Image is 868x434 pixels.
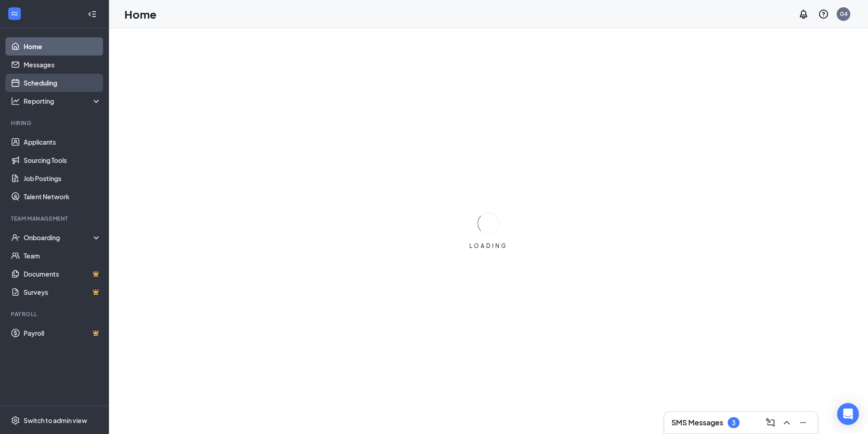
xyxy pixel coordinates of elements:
[124,6,157,22] h1: Home
[671,418,723,428] h3: SMS Messages
[24,37,101,56] a: Home
[24,187,101,206] a: Talent Network
[10,9,19,18] svg: WorkstreamLogo
[763,415,778,430] button: ComposeMessage
[24,56,101,74] a: Messages
[24,416,87,425] div: Switch to admin view
[11,310,99,318] div: Payroll
[840,10,848,18] div: G4
[798,417,809,428] svg: Minimize
[24,169,101,187] a: Job Postings
[11,215,99,222] div: Team Management
[24,96,102,106] div: Reporting
[732,419,735,427] div: 3
[466,242,511,250] div: LOADING
[24,265,101,283] a: DocumentsCrown
[11,233,20,242] svg: UserCheck
[798,9,809,20] svg: Notifications
[818,9,829,20] svg: QuestionInfo
[24,247,101,265] a: Team
[837,403,859,425] div: Open Intercom Messenger
[24,74,101,92] a: Scheduling
[24,324,101,342] a: PayrollCrown
[11,96,20,106] svg: Analysis
[11,416,20,425] svg: Settings
[765,417,776,428] svg: ComposeMessage
[24,151,101,169] a: Sourcing Tools
[796,415,810,430] button: Minimize
[24,283,101,301] a: SurveysCrown
[24,133,101,151] a: Applicants
[88,10,97,19] svg: Collapse
[24,233,94,242] div: Onboarding
[781,417,792,428] svg: ChevronUp
[779,415,794,430] button: ChevronUp
[11,119,99,127] div: Hiring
